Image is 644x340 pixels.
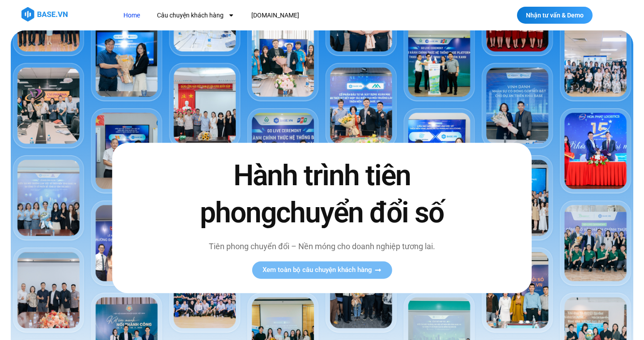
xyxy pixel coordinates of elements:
h2: Hành trình tiên phong [181,157,463,231]
span: Xem toàn bộ câu chuyện khách hàng [263,267,372,273]
a: Xem toàn bộ câu chuyện khách hàng [252,261,392,279]
nav: Menu [117,7,460,24]
span: Nhận tư vấn & Demo [526,12,584,18]
a: Home [117,7,147,24]
p: Tiên phong chuyển đổi – Nền móng cho doanh nghiệp tương lai. [181,240,463,252]
a: Câu chuyện khách hàng [150,7,241,24]
span: chuyển đổi số [276,196,444,229]
a: [DOMAIN_NAME] [245,7,306,24]
a: Nhận tư vấn & Demo [517,7,593,24]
